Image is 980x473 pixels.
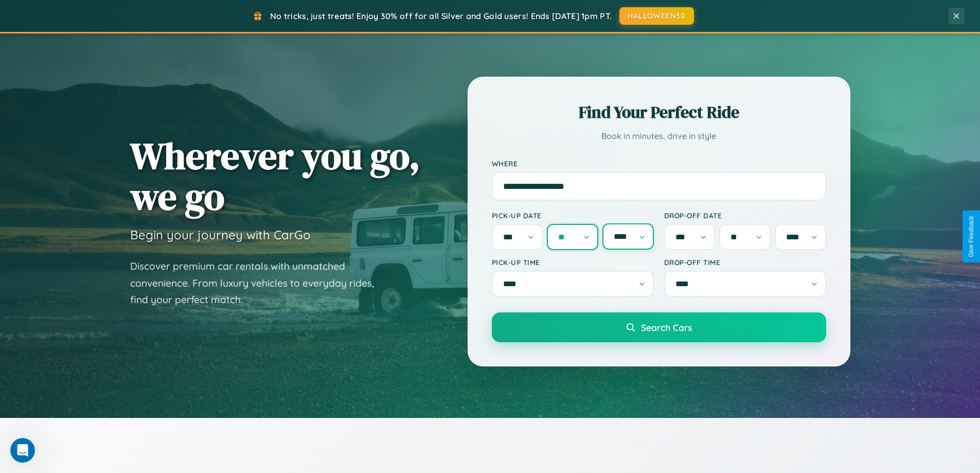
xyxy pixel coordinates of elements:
label: Where [492,159,826,168]
p: Discover premium car rentals with unmatched convenience. From luxury vehicles to everyday rides, ... [130,258,387,308]
h1: Wherever you go, we go [130,135,420,217]
h2: Find Your Perfect Ride [492,101,826,124]
h3: Begin your journey with CarGo [130,227,311,242]
p: Book in minutes, drive in style [492,129,826,144]
label: Drop-off Date [664,211,826,220]
label: Drop-off Time [664,258,826,267]
button: Search Cars [492,312,826,342]
button: HALLOWEEN30 [619,7,694,25]
span: Search Cars [641,322,692,333]
label: Pick-up Date [492,211,654,220]
div: Give Feedback [968,216,975,257]
label: Pick-up Time [492,258,654,267]
iframe: Intercom live chat [10,438,35,463]
span: No tricks, just treats! Enjoy 30% off for all Silver and Gold users! Ends [DATE] 1pm PT. [270,11,612,21]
